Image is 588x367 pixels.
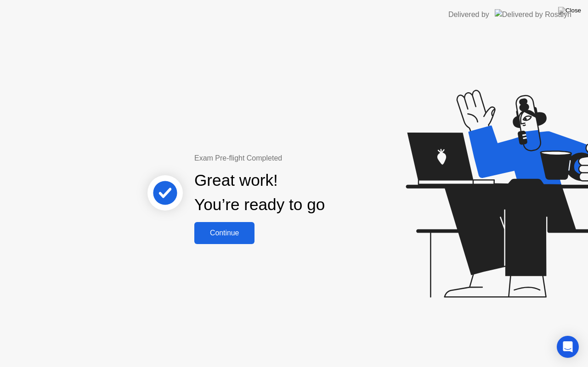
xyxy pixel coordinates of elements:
div: Great work! You’re ready to go [194,168,325,217]
div: Open Intercom Messenger [557,336,579,358]
img: Close [558,7,581,14]
img: Delivered by Rosalyn [495,9,571,20]
div: Continue [197,229,252,237]
button: Continue [194,222,254,244]
div: Exam Pre-flight Completed [194,153,384,164]
div: Delivered by [448,9,489,20]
